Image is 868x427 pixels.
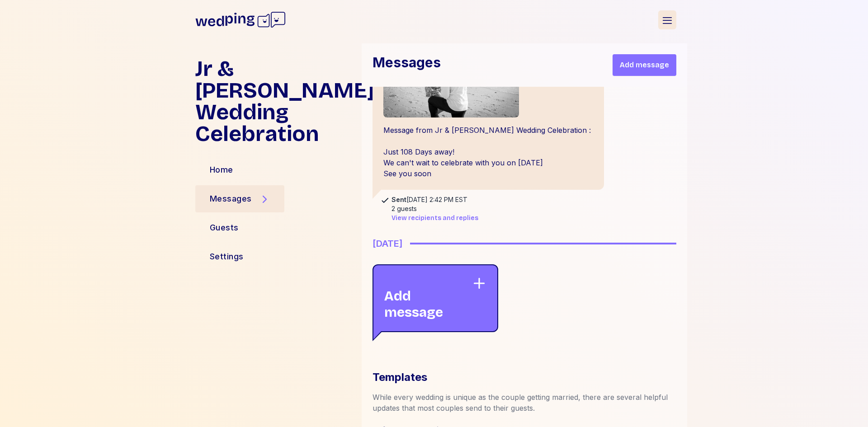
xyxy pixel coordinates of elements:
div: Guests [210,221,239,234]
button: View recipients and replies [392,214,478,223]
div: Messages [210,192,252,205]
div: Templates [373,370,687,385]
div: Add message [384,276,472,320]
div: [DATE] [373,237,403,250]
div: [DATE] 2:42 PM EST [392,195,478,204]
span: Sent [392,196,406,203]
div: Message from Jr & [PERSON_NAME] Wedding Celebration : Just 108 Days away! We can't wait to celebr... [373,31,604,190]
span: Add message [620,60,669,70]
div: Settings [210,250,244,263]
div: 2 guests [392,204,417,213]
div: Home [210,164,233,176]
div: While every wedding is unique as the couple getting married, there are several helpful updates th... [373,392,687,413]
h1: Messages [373,54,441,76]
button: Add message [613,54,676,76]
h1: Jr & [PERSON_NAME] Wedding Celebration [195,58,354,145]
